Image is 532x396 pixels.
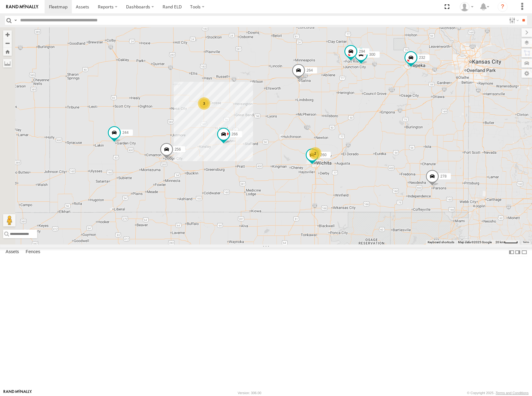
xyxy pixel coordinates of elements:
div: Shane Miller [458,2,476,11]
span: 278 [440,174,447,178]
button: Map Scale: 20 km per 40 pixels [494,240,520,244]
label: Dock Summary Table to the Left [508,248,515,257]
a: Visit our Website [3,390,32,396]
span: 266 [232,132,238,136]
div: © Copyright 2025 - [467,391,529,395]
span: 244 [122,130,129,134]
button: Keyboard shortcuts [428,240,454,244]
button: Zoom Home [3,47,12,56]
label: Measure [3,59,12,68]
span: 232 [419,55,425,59]
div: 2 [309,147,321,160]
label: Map Settings [521,69,532,78]
i: ? [498,2,508,12]
span: 264 [307,68,313,72]
label: Search Filter Options [507,16,520,25]
a: Terms (opens in new tab) [523,241,529,243]
span: Map data ©2025 Google [458,240,492,244]
button: Drag Pegman onto the map to open Street View [3,214,15,227]
label: Search Query [13,16,18,25]
span: 20 km [495,240,504,244]
label: Assets [2,248,22,257]
span: 260 [320,152,326,157]
a: Terms and Conditions [496,391,529,395]
label: Hide Summary Table [521,248,527,257]
img: rand-logo.svg [6,5,38,9]
div: Version: 306.00 [238,391,261,395]
div: 3 [198,97,210,110]
button: Zoom out [3,39,12,47]
span: 256 [175,147,181,152]
label: Fences [23,248,43,257]
label: Dock Summary Table to the Right [515,248,521,257]
span: 294 [359,49,365,53]
button: Zoom in [3,30,12,39]
span: 300 [369,52,375,56]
